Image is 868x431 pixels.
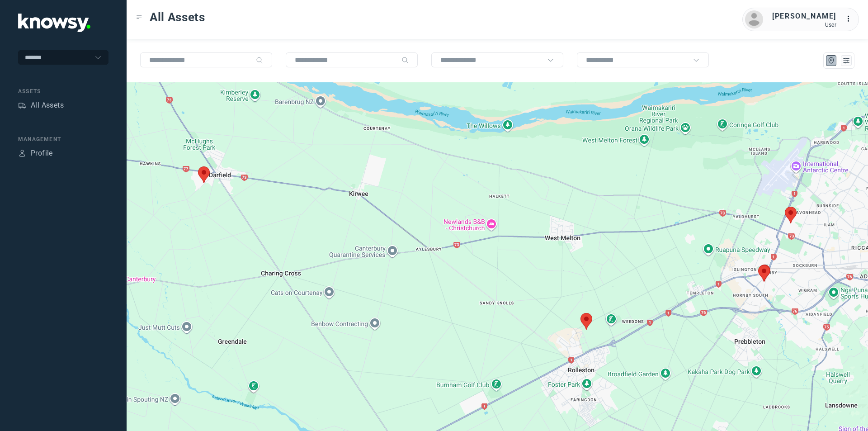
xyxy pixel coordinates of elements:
[18,148,53,159] a: ProfileProfile
[136,14,142,20] div: Toggle Menu
[401,57,409,64] div: Search
[18,14,90,32] img: Application Logo
[18,149,26,157] div: Profile
[18,135,108,143] div: Management
[845,14,856,24] div: :
[845,14,856,26] div: :
[772,22,836,28] div: User
[18,87,108,95] div: Assets
[150,9,205,25] span: All Assets
[842,57,850,65] div: List
[772,11,836,22] div: [PERSON_NAME]
[846,15,855,22] tspan: ...
[18,100,64,111] a: AssetsAll Assets
[256,57,263,64] div: Search
[31,148,53,159] div: Profile
[18,101,26,109] div: Assets
[827,57,835,65] div: Map
[745,10,763,28] img: avatar.png
[31,100,64,111] div: All Assets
